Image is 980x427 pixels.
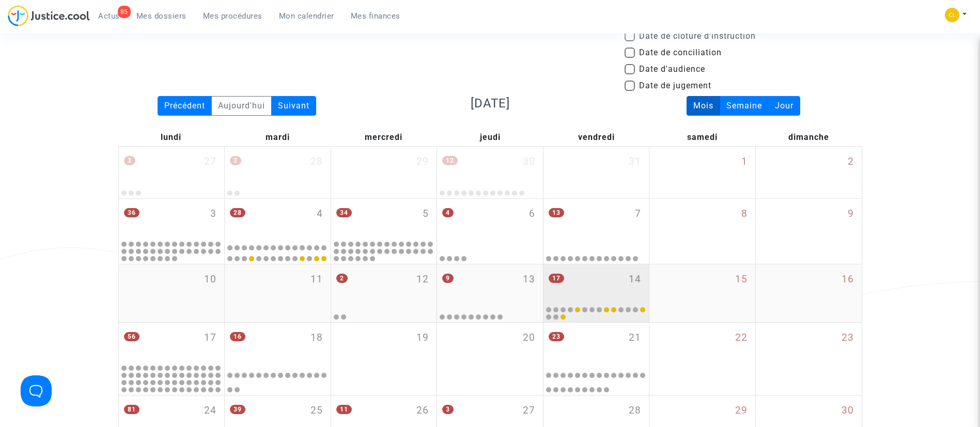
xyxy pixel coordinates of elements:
div: jeudi novembre 13, 9 events, click to expand [437,264,543,305]
span: 25 [310,403,323,418]
span: Actus [98,11,120,21]
span: Date de conciliation [639,46,722,59]
span: 36 [124,208,139,217]
span: Mes finances [351,11,400,21]
span: 23 [842,330,854,345]
span: 2 [848,154,854,169]
span: 20 [523,330,535,345]
span: 31 [629,154,641,169]
span: 81 [124,405,139,414]
span: 10 [204,272,216,287]
iframe: Help Scout Beacon - Open [21,375,52,406]
span: 12 [442,156,458,165]
a: Mes dossiers [128,8,195,24]
div: lundi novembre 3, 36 events, click to expand [119,199,225,239]
div: samedi novembre 8 [649,199,755,264]
span: 13 [523,272,535,287]
div: jeudi novembre 20 [437,323,543,395]
div: dimanche novembre 2 [756,147,862,198]
span: 28 [629,403,641,418]
span: 3 [210,207,216,222]
span: 29 [416,154,429,169]
a: Mes procédures [195,8,271,24]
span: 3 [124,156,135,165]
span: 23 [549,332,564,341]
span: 2 [336,274,348,283]
div: samedi novembre 1 [649,147,755,198]
div: 85 [118,6,131,18]
span: 14 [629,272,641,287]
span: Mon calendrier [279,11,334,21]
span: Mes procédures [203,11,262,21]
span: 17 [549,274,564,283]
div: vendredi [543,129,649,146]
span: Mes dossiers [136,11,186,21]
span: Date de jugement [639,80,711,92]
span: 28 [310,154,323,169]
div: jeudi novembre 6, 4 events, click to expand [437,199,543,239]
div: vendredi octobre 31 [543,147,649,198]
div: mercredi novembre 12, 2 events, click to expand [331,264,437,305]
span: Date d'audience [639,63,705,75]
span: 4 [317,207,323,222]
div: mardi novembre 18, 16 events, click to expand [225,323,331,363]
div: samedi [649,129,756,146]
div: dimanche novembre 9 [756,199,862,264]
span: 16 [842,272,854,287]
div: lundi novembre 10 [119,264,225,322]
img: jc-logo.svg [8,5,90,26]
div: vendredi novembre 7, 13 events, click to expand [543,199,649,239]
span: 2 [230,156,241,165]
span: 18 [310,330,323,345]
div: Suivant [271,96,316,116]
a: 85Actus [90,8,128,24]
div: jeudi [437,129,543,146]
div: jeudi octobre 30, 12 events, click to expand [437,147,543,187]
span: 9 [442,274,454,283]
div: Mois [687,96,720,116]
div: Jour [768,96,800,116]
span: 12 [416,272,429,287]
span: 34 [336,208,352,217]
span: 24 [204,403,216,418]
span: 16 [230,332,245,341]
div: Semaine [720,96,769,116]
div: Précédent [158,96,212,116]
h3: [DATE] [371,96,609,111]
span: 30 [523,154,535,169]
span: 28 [230,208,245,217]
div: mardi octobre 28, 2 events, click to expand [225,147,331,187]
span: 22 [735,330,748,345]
span: 27 [204,154,216,169]
span: 6 [529,207,535,222]
div: dimanche novembre 16 [756,264,862,322]
span: Date de clôture d'instruction [639,30,756,42]
span: 39 [230,405,245,414]
div: Aujourd'hui [211,96,272,116]
a: Mes finances [343,8,409,24]
div: lundi novembre 17, 56 events, click to expand [119,323,225,363]
span: 29 [735,403,748,418]
div: mardi novembre 11 [225,264,331,322]
div: samedi novembre 15 [649,264,755,322]
span: 13 [549,208,564,217]
span: 30 [842,403,854,418]
div: mercredi novembre 5, 34 events, click to expand [331,199,437,239]
span: 27 [523,403,535,418]
div: lundi octobre 27, 3 events, click to expand [119,147,225,187]
span: 7 [635,207,641,222]
span: 11 [336,405,352,414]
span: 26 [416,403,429,418]
span: 15 [735,272,748,287]
span: 9 [848,207,854,222]
span: 1 [741,154,748,169]
div: mercredi [331,129,437,146]
div: mardi [224,129,331,146]
span: 5 [423,207,429,222]
span: 8 [741,207,748,222]
div: mardi novembre 4, 28 events, click to expand [225,199,331,239]
a: Mon calendrier [271,8,343,24]
div: dimanche novembre 23 [756,323,862,395]
span: 17 [204,330,216,345]
div: dimanche [756,129,862,146]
